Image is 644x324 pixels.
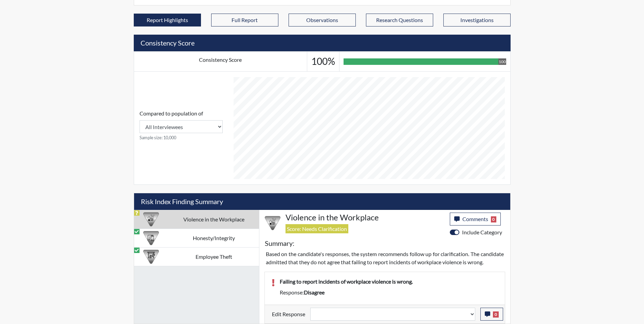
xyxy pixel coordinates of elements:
[366,14,433,26] button: Research Questions
[266,250,504,266] p: Based on the candidate's responses, the system recommends follow up for clarification. The candid...
[140,109,223,141] div: Consistency Score comparison among population
[275,288,503,296] div: Response:
[286,213,445,222] h4: Violence in the Workplace
[134,52,307,72] td: Consistency Score
[498,58,506,65] div: 100
[168,247,259,266] td: Employee Theft
[168,210,259,229] td: Violence in the Workplace
[265,215,280,231] img: CATEGORY%20ICON-26.eccbb84f.png
[305,308,480,321] div: Update the test taker's response, the change might impact the score
[134,14,201,26] button: Report Highlights
[143,230,159,246] img: CATEGORY%20ICON-11.a5f294f4.png
[143,212,159,227] img: CATEGORY%20ICON-26.eccbb84f.png
[140,134,223,141] small: Sample size: 10,000
[462,228,502,236] label: Include Category
[272,308,305,321] label: Edit Response
[265,239,294,247] h5: Summary:
[289,14,356,26] button: Observations
[134,35,511,51] h5: Consistency Score
[443,14,511,26] button: Investigations
[143,249,159,265] img: CATEGORY%20ICON-07.58b65e52.png
[304,289,325,295] span: disagree
[491,216,497,222] span: 0
[311,56,335,67] h3: 100%
[286,224,348,233] span: Score: Needs Clarification
[450,213,501,226] button: Comments0
[168,229,259,247] td: Honesty/Integrity
[134,193,510,210] h5: Risk Index Finding Summary
[280,277,498,286] p: Failing to report incidents of workplace violence is wrong.
[211,14,278,26] button: Full Report
[480,308,503,321] button: 0
[493,311,499,318] span: 0
[462,216,488,222] span: Comments
[140,109,203,118] label: Compared to population of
